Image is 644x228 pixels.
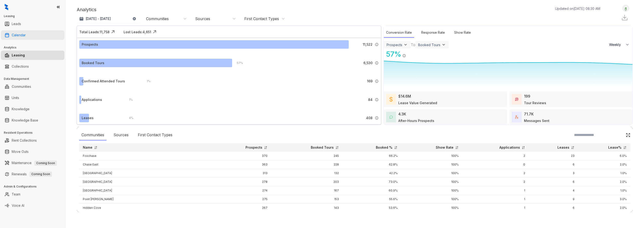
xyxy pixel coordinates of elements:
td: 100% [401,186,462,195]
div: 1 % [142,79,150,84]
li: Leads [1,19,64,29]
td: 1.0% [578,169,630,178]
img: TourReviews [515,98,518,101]
td: Point [PERSON_NAME] [79,195,212,204]
img: logo [5,4,8,10]
td: 313 [212,169,271,178]
span: 84 [368,97,373,102]
li: Renewals [1,169,64,179]
img: Info [375,61,379,65]
img: Click Icon [626,133,630,137]
td: Foxchase [79,152,212,160]
img: Click Icon [110,28,117,35]
img: sorting [455,146,459,149]
a: Units [12,93,19,103]
td: 100% [401,152,462,160]
li: Voice AI [1,201,64,210]
img: Download [621,14,628,21]
li: Collections [1,62,64,71]
a: Voice AI [12,201,24,210]
img: LeaseValue [389,96,393,102]
img: Click Icon [151,28,158,35]
td: 55.6% [343,195,401,204]
div: Total Leads: 11,758 [79,29,110,34]
td: 100% [401,178,462,186]
td: 73.0% [343,178,401,186]
img: sorting [623,146,627,149]
div: Prospects [387,43,402,47]
img: sorting [394,146,398,149]
td: 100% [401,195,462,204]
td: 62.8% [343,160,401,169]
span: 6,530 [363,60,373,66]
div: Lost Leads: 4,651 [124,29,151,34]
li: Leasing [1,51,64,60]
td: 6 [529,204,578,212]
td: 6.0% [578,152,630,160]
img: sorting [264,146,267,149]
td: 9 [529,195,578,204]
td: 153 [271,195,343,204]
button: Weekly [606,40,633,49]
td: 203 [271,178,343,186]
td: 1 [462,204,529,212]
div: 199 [524,93,530,99]
td: 4 [529,186,578,195]
td: 3 [529,169,578,178]
td: 363 [212,160,271,169]
td: 167 [271,186,343,195]
li: Maintenance [1,158,64,168]
td: 2.0% [578,204,630,212]
img: sorting [94,146,98,149]
img: Click Icon [406,50,413,57]
td: 2 [462,152,529,160]
td: 1 [462,186,529,195]
h3: Resident Operations [4,131,65,135]
td: Hidden Cove [79,204,212,212]
td: [GEOGRAPHIC_DATA] [79,169,212,178]
img: AfterHoursConversations [389,115,393,119]
a: Communities [12,82,31,91]
li: Team [1,190,64,199]
td: 143 [271,204,343,212]
td: 228 [271,160,343,169]
div: Booked Tours [82,60,104,66]
a: Collections [12,62,29,71]
div: Applications [82,97,102,102]
a: Move Outs [12,147,29,156]
div: Messages Sent [524,118,549,123]
div: Show Rate [452,28,473,38]
div: 57 % [232,60,243,66]
img: sorting [571,146,574,149]
td: 6 [529,178,578,186]
a: Calendar [12,30,26,40]
td: 2.0% [578,160,630,169]
td: 2.0% [578,178,630,186]
p: Prospects [245,145,262,150]
span: 408 [366,115,373,121]
td: 6 [529,160,578,169]
p: Analytics [77,6,96,13]
img: Info [375,98,379,102]
span: Coming Soon [34,161,57,166]
td: Chase East [79,160,212,169]
img: UserAvatar [622,6,629,11]
a: Leads [12,19,21,29]
div: Communities [146,16,169,21]
div: $14.6M [398,93,411,99]
img: Info [375,43,379,46]
img: ViewFilterArrow [403,42,408,47]
div: Confirmed Attended Tours [82,79,125,84]
div: After-Hours Prospects [398,118,434,123]
span: Weekly [609,42,623,47]
td: 1 [462,195,529,204]
p: Show Rate [436,145,454,150]
div: Sources [111,130,131,140]
td: 132 [271,169,343,178]
td: 370 [212,152,271,160]
a: Leasing [12,51,25,60]
p: [DATE] - [DATE] [86,16,111,21]
td: 66.2% [343,152,401,160]
div: To [411,42,415,48]
a: Rent Collections [12,136,37,145]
